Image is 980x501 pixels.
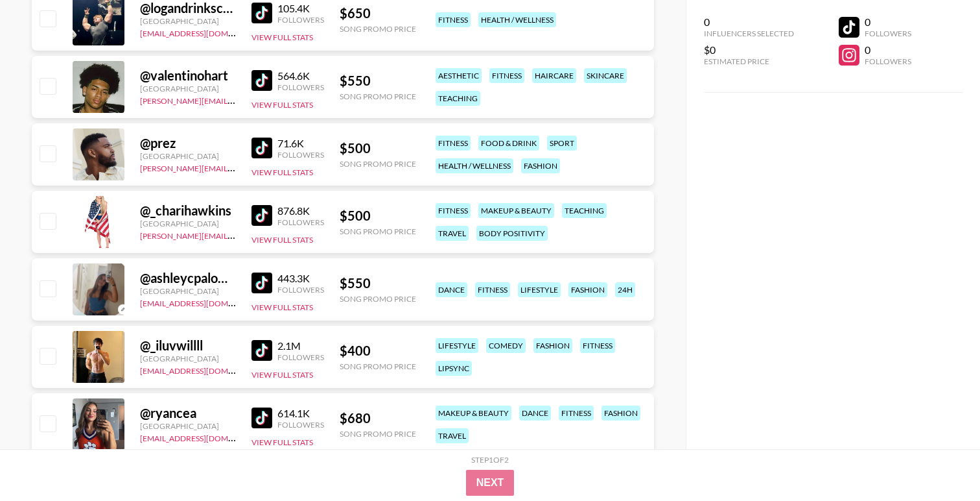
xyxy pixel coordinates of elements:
[251,302,313,312] button: View Full Stats
[251,340,272,361] img: TikTok
[436,158,513,173] div: health / wellness
[277,82,324,92] div: Followers
[251,100,313,110] button: View Full Stats
[140,354,236,363] div: [GEOGRAPHIC_DATA]
[277,339,324,352] div: 2.1M
[277,204,324,217] div: 876.8K
[568,282,607,297] div: fashion
[478,203,554,218] div: makeup & beauty
[277,137,324,150] div: 71.6K
[476,226,548,241] div: body positivity
[140,228,332,241] a: [PERSON_NAME][EMAIL_ADDRESS][DOMAIN_NAME]
[436,203,471,218] div: fitness
[140,270,236,286] div: @ ashleycpalomino
[140,421,236,431] div: [GEOGRAPHIC_DATA]
[559,406,594,421] div: fitness
[251,437,313,447] button: View Full Stats
[140,135,236,151] div: @ prez
[478,12,556,27] div: health / wellness
[340,5,416,21] div: $ 650
[436,428,469,443] div: travel
[478,136,539,151] div: food & drink
[532,68,576,83] div: haircare
[865,56,911,66] div: Followers
[436,361,472,376] div: lipsync
[584,68,627,83] div: skincare
[519,406,551,421] div: dance
[140,151,236,161] div: [GEOGRAPHIC_DATA]
[865,29,911,38] div: Followers
[251,167,313,177] button: View Full Stats
[518,282,561,297] div: lifestyle
[436,136,471,151] div: fitness
[436,12,471,27] div: fitness
[475,282,510,297] div: fitness
[601,406,640,421] div: fashion
[277,285,324,295] div: Followers
[340,73,416,89] div: $ 550
[340,343,416,359] div: $ 400
[277,2,324,15] div: 105.4K
[251,70,272,91] img: TikTok
[277,217,324,227] div: Followers
[865,43,911,56] div: 0
[140,296,270,308] a: [EMAIL_ADDRESS][DOMAIN_NAME]
[251,138,272,158] img: TikTok
[471,455,509,465] div: Step 1 of 2
[277,69,324,82] div: 564.6K
[865,16,911,29] div: 0
[277,15,324,25] div: Followers
[340,410,416,426] div: $ 680
[251,205,272,226] img: TikTok
[140,202,236,219] div: @ _charihawkins
[489,68,524,83] div: fitness
[466,470,515,496] button: Next
[340,24,416,34] div: Song Promo Price
[436,91,480,106] div: teaching
[436,226,469,241] div: travel
[436,68,482,83] div: aesthetic
[436,338,478,353] div: lifestyle
[277,407,324,420] div: 614.1K
[140,363,270,376] a: [EMAIL_ADDRESS][DOMAIN_NAME]
[547,136,577,151] div: sport
[704,16,794,29] div: 0
[340,294,416,304] div: Song Promo Price
[140,219,236,228] div: [GEOGRAPHIC_DATA]
[251,3,272,23] img: TikTok
[915,436,964,485] iframe: Drift Widget Chat Controller
[140,67,236,84] div: @ valentinohart
[277,420,324,430] div: Followers
[340,429,416,439] div: Song Promo Price
[140,16,236,26] div: [GEOGRAPHIC_DATA]
[704,56,794,66] div: Estimated Price
[340,361,416,371] div: Song Promo Price
[277,272,324,285] div: 443.3K
[251,408,272,428] img: TikTok
[277,352,324,362] div: Followers
[340,92,416,101] div: Song Promo Price
[436,282,467,297] div: dance
[140,84,236,93] div: [GEOGRAPHIC_DATA]
[580,338,615,353] div: fitness
[251,32,313,42] button: View Full Stats
[251,273,272,293] img: TikTok
[140,286,236,296] div: [GEOGRAPHIC_DATA]
[251,370,313,380] button: View Full Stats
[140,93,332,106] a: [PERSON_NAME][EMAIL_ADDRESS][DOMAIN_NAME]
[340,226,416,236] div: Song Promo Price
[704,43,794,56] div: $0
[436,406,511,421] div: makeup & beauty
[251,235,313,245] button: View Full Stats
[140,405,236,421] div: @ ryancea
[521,158,560,173] div: fashion
[615,282,635,297] div: 24h
[140,431,270,443] a: [EMAIL_ADDRESS][DOMAIN_NAME]
[140,26,270,38] a: [EMAIL_ADDRESS][DOMAIN_NAME]
[340,140,416,156] div: $ 500
[340,275,416,291] div: $ 550
[562,203,607,218] div: teaching
[140,161,332,173] a: [PERSON_NAME][EMAIL_ADDRESS][DOMAIN_NAME]
[340,159,416,169] div: Song Promo Price
[486,338,526,353] div: comedy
